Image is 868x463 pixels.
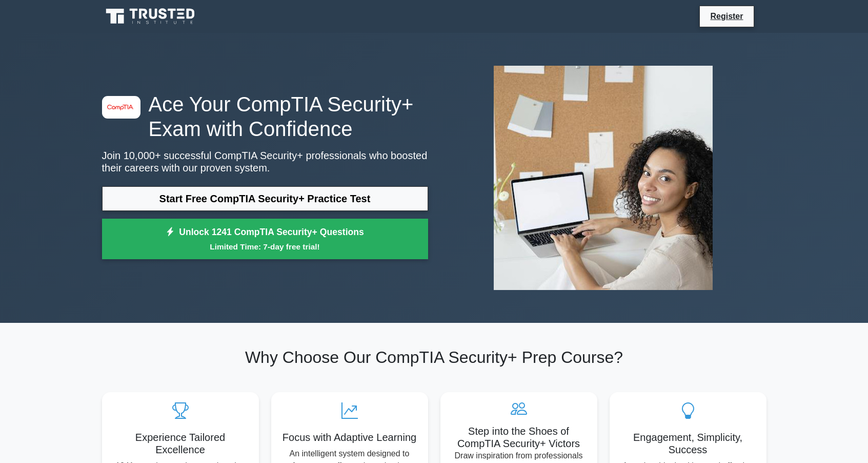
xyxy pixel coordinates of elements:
h5: Experience Tailored Excellence [110,431,251,456]
h1: Ace Your CompTIA Security+ Exam with Confidence [102,92,428,141]
small: Limited Time: 7-day free trial! [115,241,415,253]
h5: Engagement, Simplicity, Success [618,431,758,456]
h5: Focus with Adaptive Learning [279,431,420,443]
a: Register [704,10,749,23]
h2: Why Choose Our CompTIA Security+ Prep Course? [102,348,766,367]
a: Start Free CompTIA Security+ Practice Test [102,186,428,211]
h5: Step into the Shoes of CompTIA Security+ Victors [449,425,589,450]
p: Join 10,000+ successful CompTIA Security+ professionals who boosted their careers with our proven... [102,149,428,174]
a: Unlock 1241 CompTIA Security+ QuestionsLimited Time: 7-day free trial! [102,219,428,260]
